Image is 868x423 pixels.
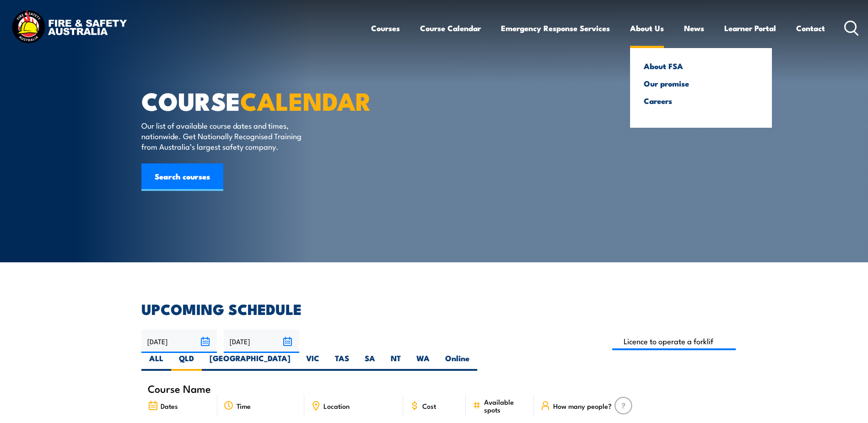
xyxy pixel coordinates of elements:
label: Online [437,353,477,371]
label: QLD [171,353,202,371]
a: News [684,16,704,40]
a: Search courses [141,163,223,191]
input: To date [224,330,299,353]
span: Dates [161,402,178,410]
span: Available spots [484,398,528,413]
label: VIC [298,353,327,371]
a: Contact [796,16,825,40]
span: Time [237,402,251,410]
input: From date [141,330,217,353]
p: Our list of available course dates and times, nationwide. Get Nationally Recognised Training from... [141,120,308,152]
span: How many people? [553,402,612,410]
a: Our promise [644,79,758,87]
label: WA [409,353,437,371]
a: About Us [630,16,664,40]
span: Location [323,402,350,410]
span: Course Name [148,385,211,392]
h1: COURSE [141,90,367,111]
label: NT [383,353,409,371]
h2: UPCOMING SCHEDULE [141,302,727,315]
label: [GEOGRAPHIC_DATA] [202,353,298,371]
input: Search Course [612,332,736,350]
a: Careers [644,97,758,105]
label: ALL [141,353,171,371]
a: Courses [371,16,400,40]
a: Course Calendar [420,16,481,40]
a: Learner Portal [724,16,776,40]
span: Cost [422,402,436,410]
a: About FSA [644,62,758,70]
label: SA [357,353,383,371]
strong: CALENDAR [240,81,372,119]
a: Emergency Response Services [501,16,610,40]
label: TAS [327,353,357,371]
